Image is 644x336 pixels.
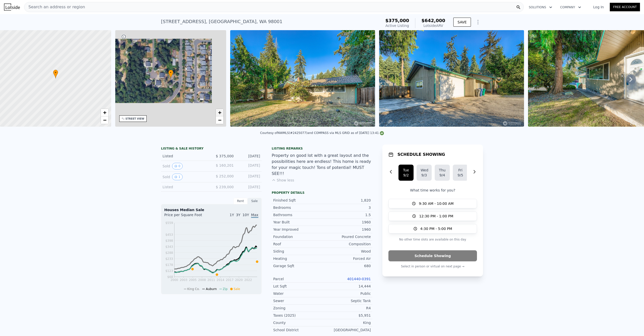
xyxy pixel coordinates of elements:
[525,3,556,12] button: Solutions
[347,277,371,281] a: 401440-0391
[421,18,445,23] span: $642,000
[272,153,372,177] div: Property on good lot with a great layout and the possibilities here are endless! This home is rea...
[272,178,294,183] button: Show less
[388,263,477,269] p: Select in person or virtual on next page →
[273,276,322,281] div: Parcel
[273,198,322,203] div: Finished Sqft
[165,257,173,261] tspan: $233
[216,163,234,167] span: $ 160,201
[165,269,173,273] tspan: $123
[421,168,428,173] div: Wed
[457,168,464,173] div: Fri
[439,168,446,173] div: Thu
[273,205,322,210] div: Bedrooms
[273,249,322,254] div: Siding
[398,165,414,181] button: Tue9/2
[322,198,371,203] div: 1,820
[163,154,207,159] div: Listed
[238,163,260,169] div: [DATE]
[24,4,85,10] span: Search an address or region
[216,154,234,158] span: $ 375,000
[103,109,106,116] span: +
[53,70,58,78] div: •
[273,220,322,225] div: Year Built
[403,173,410,178] div: 9/2
[273,327,322,332] div: School District
[172,163,183,169] button: View historical data
[161,147,262,152] div: LISTING & SALE HISTORY
[238,174,260,180] div: [DATE]
[453,18,471,27] button: SAVE
[163,174,207,180] div: Sold
[420,226,452,231] span: 4:30 PM - 5:00 PM
[273,313,322,318] div: Taxes (2025)
[322,284,371,289] div: 14,444
[223,287,228,291] span: Zip
[417,165,432,181] button: Wed9/3
[380,131,384,135] img: NWMLS Logo
[322,320,371,325] div: King
[244,278,252,282] tspan: 2022
[230,30,375,127] img: Sale: 167562406 Parcel: 97989571
[421,173,428,178] div: 9/3
[248,198,262,204] div: Sale
[273,320,322,325] div: County
[172,174,183,180] button: View historical data
[233,198,248,204] div: Rent
[230,213,234,217] span: 1Y
[236,213,240,217] span: 3Y
[165,263,173,267] tspan: $178
[322,220,371,225] div: 1960
[473,17,483,27] button: Show Options
[322,227,371,232] div: 1960
[163,184,207,189] div: Listed
[101,116,108,124] a: Zoom out
[273,298,322,303] div: Sewer
[388,236,477,243] p: No other time slots are available on this day
[388,211,477,221] button: 12:30 PM - 1:00 PM
[53,70,58,75] span: •
[322,306,371,311] div: R4
[322,291,371,296] div: Public
[610,3,640,11] a: Free Account
[397,152,445,158] h1: SCHEDULE SHOWING
[322,327,371,332] div: [GEOGRAPHIC_DATA]
[322,298,371,303] div: Septic Tank
[168,70,173,75] span: •
[322,263,371,268] div: 680
[243,213,249,217] span: 10Y
[216,174,234,178] span: $ 252,000
[216,116,223,124] a: Zoom out
[251,213,258,218] span: Max
[385,18,409,23] span: $375,000
[198,278,206,282] tspan: 2008
[457,173,464,178] div: 9/5
[216,109,223,116] a: Zoom in
[421,23,445,28] div: Lotside ARV
[207,278,215,282] tspan: 2011
[435,165,450,181] button: Thu9/4
[238,154,260,159] div: [DATE]
[180,278,187,282] tspan: 2003
[234,287,240,291] span: Sale
[163,163,207,169] div: Sold
[273,242,322,247] div: Roof
[103,117,106,123] span: −
[273,227,322,232] div: Year Improved
[126,117,144,121] div: STREET VIEW
[388,250,477,261] button: Schedule Showing
[165,251,173,255] tspan: $288
[273,256,322,261] div: Heating
[273,284,322,289] div: Lot Sqft
[164,207,258,212] div: Houses Median Sale
[260,131,384,135] div: Courtesy of NWMLS (#2425077) and COMPASS via MLS GRID as of [DATE] 13:41
[171,278,178,282] tspan: 2000
[322,242,371,247] div: Composition
[165,239,173,243] tspan: $398
[419,201,454,206] span: 9:30 AM - 10:00 AM
[273,291,322,296] div: Water
[322,205,371,210] div: 3
[385,24,409,28] span: Active Listing
[217,278,224,282] tspan: 2014
[101,109,108,116] a: Zoom in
